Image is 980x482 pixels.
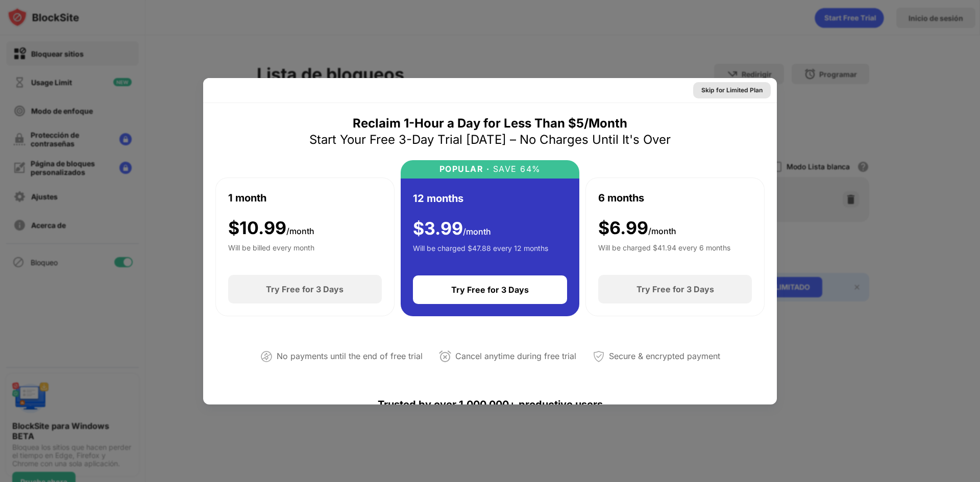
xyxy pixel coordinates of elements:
div: Trusted by over 1,000,000+ productive users [215,380,765,429]
div: No payments until the end of free trial [277,349,423,364]
div: Try Free for 3 Days [266,284,344,294]
img: cancel-anytime [439,350,451,363]
div: 12 months [413,191,463,206]
div: Will be billed every month [228,242,314,263]
div: $ 10.99 [228,218,314,239]
img: not-paying [260,350,273,363]
div: Skip for Limited Plan [701,85,763,95]
div: POPULAR · [439,164,490,174]
span: /month [286,226,314,236]
div: Will be charged $41.94 every 6 months [598,242,730,263]
div: Try Free for 3 Days [451,285,529,295]
div: Cancel anytime during free trial [455,349,576,364]
div: $ 3.99 [413,218,491,239]
div: 1 month [228,190,266,206]
div: Secure & encrypted payment [609,349,720,364]
span: /month [648,226,676,236]
div: SAVE 64% [489,164,541,174]
span: /month [463,226,491,237]
div: Try Free for 3 Days [636,284,714,294]
img: secured-payment [593,350,605,363]
div: Reclaim 1-Hour a Day for Less Than $5/Month [353,115,627,132]
div: $ 6.99 [598,218,676,239]
div: Start Your Free 3-Day Trial [DATE] – No Charges Until It's Over [309,132,671,148]
div: Will be charged $47.88 every 12 months [413,243,548,263]
div: 6 months [598,190,644,206]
